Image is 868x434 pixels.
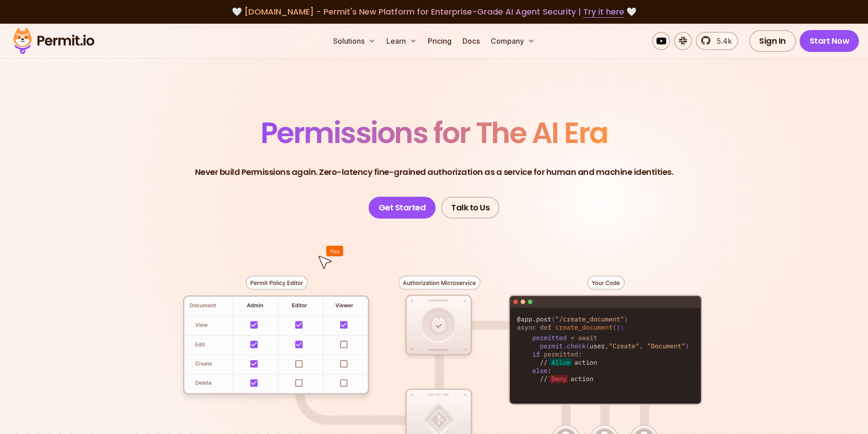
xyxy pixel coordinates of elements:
[583,6,624,18] a: Try it here
[459,32,483,50] a: Docs
[696,32,738,50] a: 5.4k
[22,5,846,18] div: 🤍 🤍
[487,32,539,50] button: Company
[441,197,499,219] a: Talk to Us
[369,197,436,219] a: Get Started
[424,32,455,50] a: Pricing
[800,30,859,52] a: Start Now
[711,36,732,46] span: 5.4k
[261,112,608,153] span: Permissions for The AI Era
[329,32,379,50] button: Solutions
[195,166,673,179] p: Never build Permissions again. Zero-latency fine-grained authorization as a service for human and...
[244,6,624,17] span: [DOMAIN_NAME] - Permit's New Platform for Enterprise-Grade AI Agent Security |
[383,32,421,50] button: Learn
[9,26,98,56] img: Permit logo
[749,30,796,52] a: Sign In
